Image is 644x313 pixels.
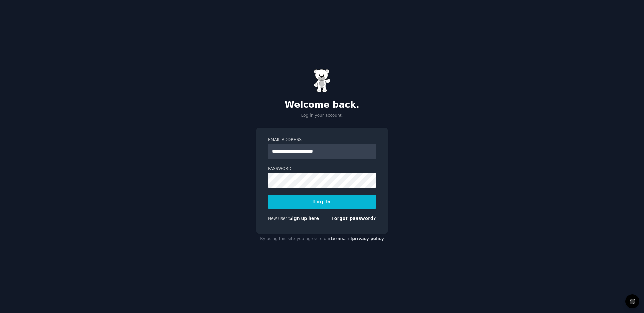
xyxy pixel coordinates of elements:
button: Log In [268,195,376,209]
a: Sign up here [289,216,319,221]
label: Password [268,166,376,172]
a: Forgot password? [331,216,376,221]
p: Log in your account. [256,113,388,119]
label: Email Address [268,137,376,143]
a: privacy policy [352,236,384,241]
div: By using this site you agree to our and [256,234,388,244]
img: Gummy Bear [314,69,330,92]
a: terms [331,236,344,241]
span: New user? [268,216,289,221]
h2: Welcome back. [256,100,388,110]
